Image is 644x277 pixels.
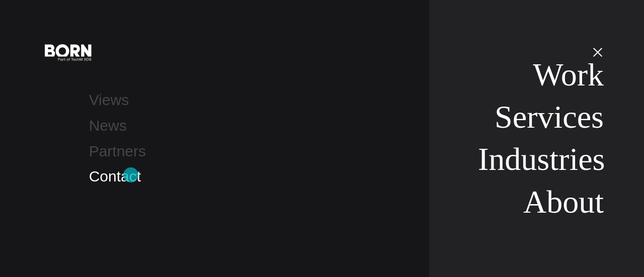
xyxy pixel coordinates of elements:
a: Views [89,91,129,108]
a: Partners [89,143,146,159]
a: Work [533,57,604,93]
a: Contact [89,168,141,184]
a: About [523,184,604,220]
button: Open [586,41,610,62]
a: Industries [478,141,605,177]
a: News [89,117,127,134]
a: Services [495,99,604,135]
